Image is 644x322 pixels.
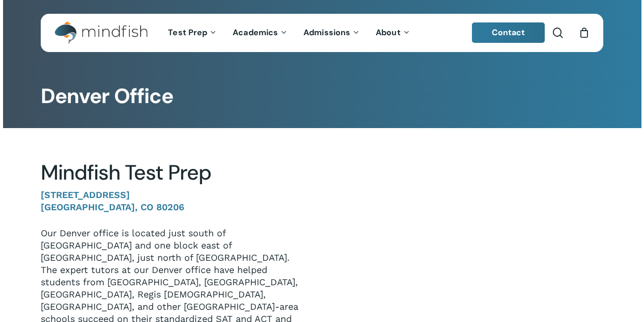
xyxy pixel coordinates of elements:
span: Test Prep [168,27,207,38]
a: Contact [472,22,545,43]
span: Admissions [303,27,350,38]
a: Academics [225,29,296,37]
span: Academics [233,27,278,38]
a: Admissions [296,29,368,37]
a: About [368,29,418,37]
span: About [376,27,401,38]
span: Contact [492,27,525,38]
h1: Denver Office [41,84,603,109]
strong: [STREET_ADDRESS] [41,189,130,200]
a: Test Prep [160,29,225,37]
strong: [GEOGRAPHIC_DATA], CO 80206 [41,202,184,212]
nav: Main Menu [160,14,418,52]
h2: Mindfish Test Prep [41,160,306,185]
header: Main Menu [41,14,603,52]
